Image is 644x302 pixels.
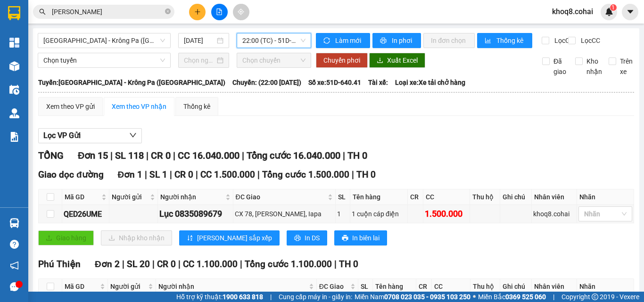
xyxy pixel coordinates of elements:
[545,6,601,17] span: khoq8.cohai
[350,189,408,205] th: Tên hàng
[610,4,617,11] sup: 1
[165,8,171,16] span: close-circle
[46,101,95,112] div: Xem theo VP gửi
[380,37,388,45] span: printer
[194,8,201,15] span: plus
[242,33,305,48] span: 22:00 (TC) - 51D-640.41
[211,4,228,20] button: file-add
[9,38,19,48] img: dashboard-icon
[352,233,380,243] span: In biên lai
[356,169,376,180] span: TH 0
[112,101,166,112] div: Xem theo VP nhận
[110,150,113,161] span: |
[245,259,332,269] span: Tổng cước 1.100.000
[170,169,172,180] span: |
[392,35,413,46] span: In phơi
[242,150,244,161] span: |
[477,33,532,48] button: bar-chartThống kê
[174,169,193,180] span: CR 0
[9,218,19,228] img: warehouse-icon
[373,279,416,294] th: Tên hàng
[187,235,193,242] span: sort-ascending
[157,259,176,269] span: CR 0
[611,4,615,11] span: 1
[183,259,238,269] span: CC 1.100.000
[316,33,370,48] button: syncLàm mới
[262,169,349,180] span: Tổng cước 1.500.000
[485,37,493,45] span: bar-chart
[270,292,272,302] span: |
[470,189,500,205] th: Thu hộ
[115,150,144,161] span: SL 118
[372,33,421,48] button: printerIn phơi
[323,37,331,45] span: sync
[316,53,368,68] button: Chuyển phơi
[432,279,471,294] th: CC
[173,150,175,161] span: |
[423,189,470,205] th: CC
[553,292,554,302] span: |
[9,132,19,142] img: solution-icon
[62,205,109,223] td: QED26UME
[622,4,638,20] button: caret-down
[500,189,532,205] th: Ghi chú
[337,209,348,219] div: 1
[605,8,613,16] img: icon-new-feature
[336,189,350,205] th: SL
[533,209,575,219] div: khoq8.cohai
[178,150,239,161] span: CC 16.040.000
[358,279,373,294] th: SL
[65,192,99,202] span: Mã GD
[583,56,606,77] span: Kho nhận
[38,128,142,143] button: Lọc VP Gửi
[579,192,631,202] div: Nhãn
[368,77,388,88] span: Tài xế:
[319,281,349,292] span: ĐC Giao
[352,209,406,219] div: 1 cuộn cáp điện
[500,279,532,294] th: Ghi chú
[9,61,19,71] img: warehouse-icon
[233,4,249,20] button: aim
[8,6,20,20] img: logo-vxr
[505,293,546,301] strong: 0369 525 060
[178,259,181,269] span: |
[38,150,64,161] span: TỔNG
[287,230,327,245] button: printerIn DS
[305,233,320,243] span: In DS
[592,294,598,300] span: copyright
[247,150,340,161] span: Tổng cước 16.040.000
[189,4,206,20] button: plus
[176,292,263,302] span: Hỗ trợ kỹ thuật:
[43,33,165,48] span: Sài Gòn - Krông Pa (Uar)
[9,85,19,95] img: warehouse-icon
[38,79,225,86] b: Tuyến: [GEOGRAPHIC_DATA] - Krông Pa ([GEOGRAPHIC_DATA])
[179,230,280,245] button: sort-ascending[PERSON_NAME] sắp xếp
[335,35,363,46] span: Làm mới
[343,150,345,161] span: |
[10,282,19,291] span: message
[196,169,198,180] span: |
[38,230,94,245] button: uploadGiao hàng
[39,8,46,15] span: search
[118,169,143,180] span: Đơn 1
[43,53,165,67] span: Chọn tuyến
[10,240,19,249] span: question-circle
[384,293,471,301] strong: 0708 023 035 - 0935 103 250
[355,292,471,302] span: Miền Nam
[257,169,260,180] span: |
[238,8,244,15] span: aim
[532,279,577,294] th: Nhân viên
[369,53,425,68] button: downloadXuất Excel
[347,150,367,161] span: TH 0
[279,292,352,302] span: Cung cấp máy in - giấy in:
[232,77,301,88] span: Chuyến: (22:00 [DATE])
[425,207,468,220] div: 1.500.000
[342,235,348,242] span: printer
[165,8,171,14] span: close-circle
[9,108,19,118] img: warehouse-icon
[352,169,354,180] span: |
[197,233,272,243] span: [PERSON_NAME] sắp xếp
[395,77,465,88] span: Loại xe: Xe tải chở hàng
[200,169,255,180] span: CC 1.500.000
[64,208,107,220] div: QED26UME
